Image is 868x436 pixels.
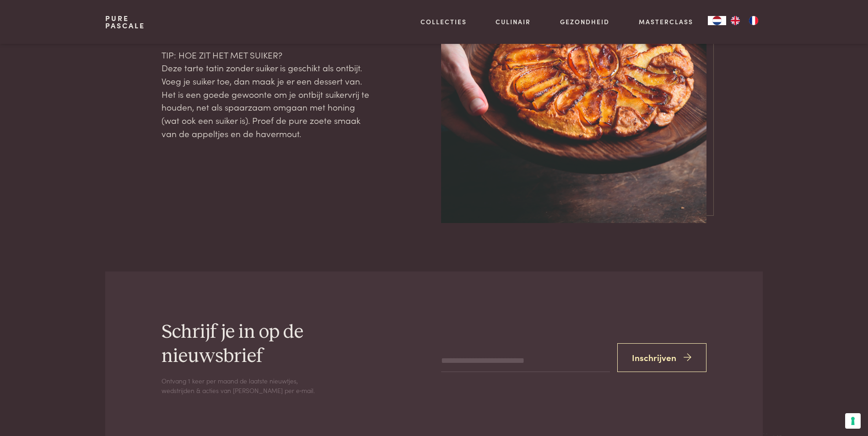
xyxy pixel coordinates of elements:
[708,16,726,25] a: NL
[162,320,371,369] h2: Schrijf je in op de nieuwsbrief
[560,17,609,27] a: Gezondheid
[708,16,726,25] div: Language
[744,16,763,25] a: FR
[421,17,467,27] a: Collecties
[726,16,744,25] a: EN
[496,17,531,27] a: Culinair
[105,15,145,29] a: PurePascale
[845,413,861,429] button: Uw voorkeuren voor toestemming voor trackingtechnologieën
[162,48,371,140] p: TIP: HOE ZIT HET MET SUIKER? Deze tarte tatin zonder suiker is geschikt als ontbijt. Voeg je suik...
[639,17,693,27] a: Masterclass
[708,16,763,25] aside: Language selected: Nederlands
[617,343,707,372] button: Inschrijven
[726,16,763,25] ul: Language list
[162,376,317,395] p: Ontvang 1 keer per maand de laatste nieuwtjes, wedstrijden & acties van [PERSON_NAME] per e‑mail.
